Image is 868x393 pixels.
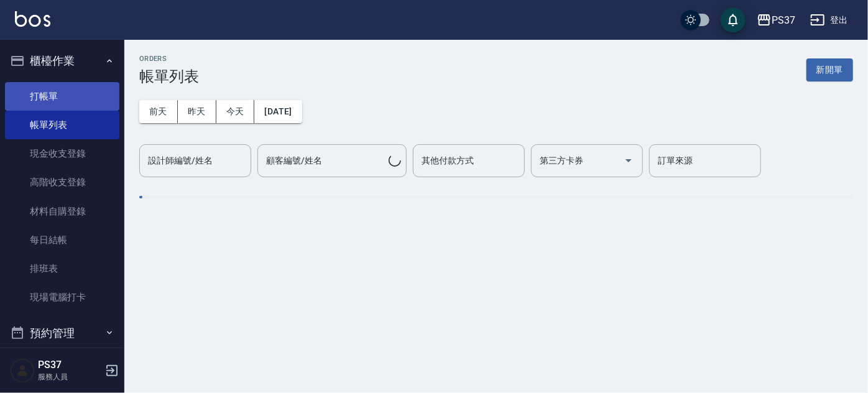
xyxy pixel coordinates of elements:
[5,111,119,139] a: 帳單列表
[721,7,746,32] button: save
[254,100,302,123] button: [DATE]
[806,63,853,75] a: 新開單
[38,371,101,382] p: 服務人員
[5,317,119,349] button: 預約管理
[10,358,35,383] img: Person
[619,150,639,170] button: Open
[216,100,255,123] button: 今天
[38,359,101,371] h5: PS37
[752,7,800,33] button: PS37
[5,45,119,77] button: 櫃檯作業
[5,82,119,111] a: 打帳單
[5,168,119,196] a: 高階收支登錄
[139,100,178,123] button: 前天
[139,68,199,85] h3: 帳單列表
[15,11,50,27] img: Logo
[5,139,119,168] a: 現金收支登錄
[806,58,853,81] button: 新開單
[178,100,216,123] button: 昨天
[772,12,795,28] div: PS37
[5,197,119,226] a: 材料自購登錄
[139,55,199,63] h2: ORDERS
[805,9,853,32] button: 登出
[5,283,119,312] a: 現場電腦打卡
[5,226,119,254] a: 每日結帳
[5,254,119,283] a: 排班表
